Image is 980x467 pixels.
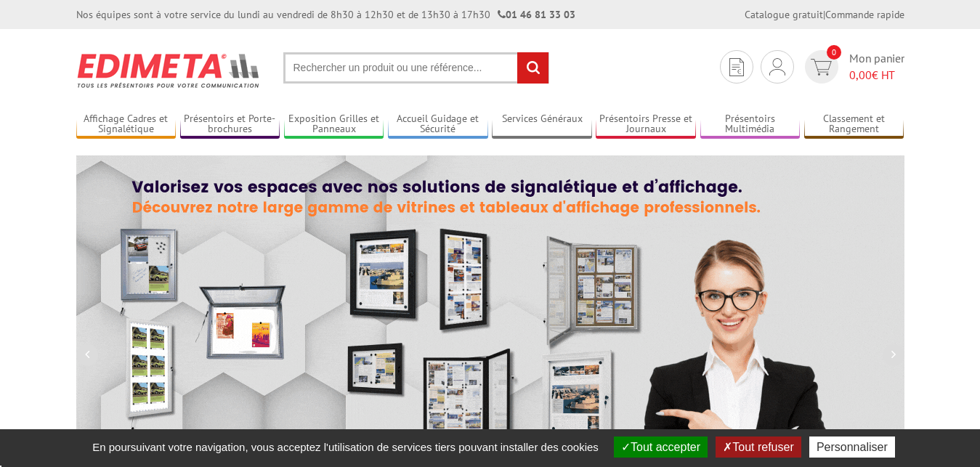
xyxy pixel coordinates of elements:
span: € HT [849,67,904,84]
span: 0,00 [849,68,872,82]
a: Présentoirs Multimédia [700,113,801,137]
div: | [745,7,904,22]
button: Tout refuser [716,436,801,458]
a: Catalogue gratuit [745,8,823,21]
a: Classement et Rangement [804,113,904,137]
input: rechercher [517,52,548,84]
a: Commande rapide [825,8,904,21]
div: Nos équipes sont à votre service du lundi au vendredi de 8h30 à 12h30 et de 13h30 à 17h30 [76,7,575,22]
span: 0 [827,45,841,60]
a: devis rapide 0 Mon panier 0,00€ HT [801,50,904,84]
span: En poursuivant votre navigation, vous acceptez l'utilisation de services tiers pouvant installer ... [85,441,606,453]
a: Présentoirs Presse et Journaux [596,113,696,137]
img: Présentoir, panneau, stand - Edimeta - PLV, affichage, mobilier bureau, entreprise [76,44,262,97]
a: Exposition Grilles et Panneaux [284,113,384,137]
button: Personnaliser (fenêtre modale) [809,436,895,458]
img: devis rapide [729,58,744,76]
a: Accueil Guidage et Sécurité [388,113,488,137]
input: Rechercher un produit ou une référence... [283,52,549,84]
a: Services Généraux [492,113,592,137]
img: devis rapide [811,59,832,76]
button: Tout accepter [614,436,708,458]
a: Affichage Cadres et Signalétique [76,113,177,137]
img: devis rapide [769,58,785,76]
a: Présentoirs et Porte-brochures [180,113,280,137]
span: Mon panier [849,50,904,84]
strong: 01 46 81 33 03 [498,8,575,21]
